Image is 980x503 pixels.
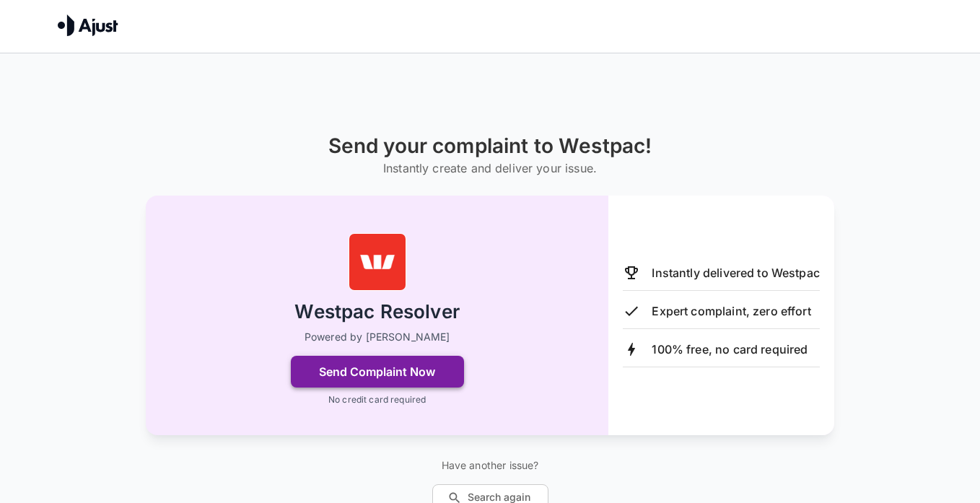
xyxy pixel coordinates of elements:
[432,458,548,473] p: Have another issue?
[328,134,652,158] h1: Send your complaint to Westpac!
[652,302,810,320] p: Expert complaint, zero effort
[291,356,464,388] button: Send Complaint Now
[58,14,118,36] img: Ajust
[652,264,820,281] p: Instantly delivered to Westpac
[294,299,459,325] h2: Westpac Resolver
[305,330,450,344] p: Powered by [PERSON_NAME]
[328,158,652,178] h6: Instantly create and deliver your issue.
[652,341,808,358] p: 100% free, no card required
[349,233,406,291] img: Westpac
[328,393,426,406] p: No credit card required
